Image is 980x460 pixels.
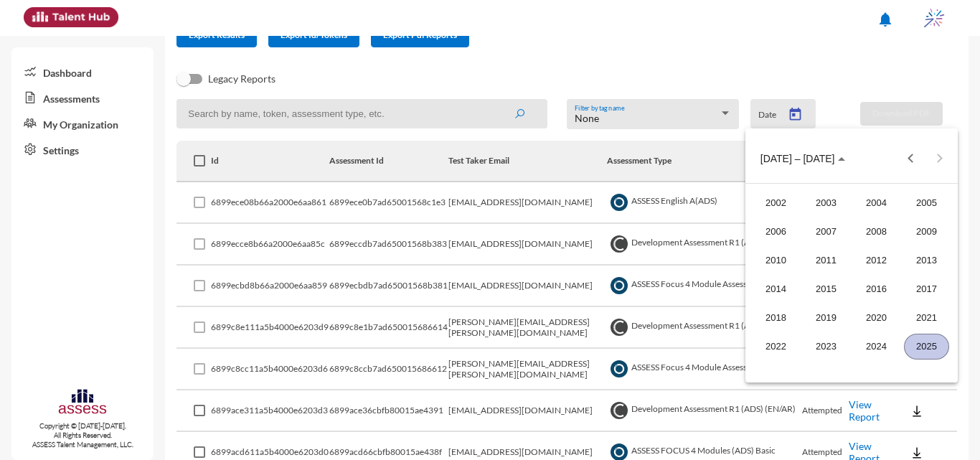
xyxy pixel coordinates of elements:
[801,246,852,275] td: 2011
[854,305,899,331] div: 2020
[753,305,798,331] div: 2018
[804,219,849,245] div: 2007
[854,276,899,302] div: 2016
[902,332,952,361] td: 2025
[749,144,857,173] button: Choose date
[854,190,899,216] div: 2004
[852,189,902,217] td: 2004
[904,276,949,302] div: 2017
[854,334,899,360] div: 2024
[801,304,852,332] td: 2019
[751,189,801,217] td: 2002
[801,217,852,246] td: 2007
[801,332,852,361] td: 2023
[852,332,902,361] td: 2024
[753,334,798,360] div: 2022
[902,304,952,332] td: 2021
[760,153,835,164] span: [DATE] – [DATE]
[804,305,849,331] div: 2019
[854,219,899,245] div: 2008
[753,276,798,302] div: 2014
[854,248,899,273] div: 2012
[751,246,801,275] td: 2010
[804,276,849,302] div: 2015
[751,304,801,332] td: 2018
[753,248,798,273] div: 2010
[852,275,902,304] td: 2016
[904,190,949,216] div: 2005
[902,217,952,246] td: 2009
[804,248,849,273] div: 2011
[902,246,952,275] td: 2013
[852,246,902,275] td: 2012
[902,189,952,217] td: 2005
[925,144,953,173] button: Next 20 years
[751,275,801,304] td: 2014
[904,305,949,331] div: 2021
[896,144,925,173] button: Previous 20 years
[801,189,852,217] td: 2003
[753,190,798,216] div: 2002
[804,334,849,360] div: 2023
[801,275,852,304] td: 2015
[751,332,801,361] td: 2022
[852,304,902,332] td: 2020
[804,190,849,216] div: 2003
[904,219,949,245] div: 2009
[751,217,801,246] td: 2006
[852,217,902,246] td: 2008
[902,275,952,304] td: 2017
[904,248,949,273] div: 2013
[904,334,949,360] div: 2025
[753,219,798,245] div: 2006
